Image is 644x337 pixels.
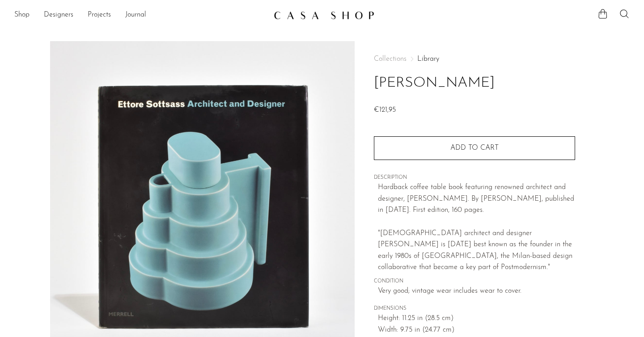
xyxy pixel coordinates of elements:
[450,144,499,152] span: Add to cart
[374,278,575,286] span: CONDITION
[374,305,575,313] span: DIMENSIONS
[374,55,575,63] nav: Breadcrumbs
[374,55,407,63] span: Collections
[378,324,575,336] span: Width: 9.75 in (24.77 cm)
[44,9,73,21] a: Designers
[14,8,267,23] nav: Desktop navigation
[378,286,575,297] span: Very good; vintage wear includes wear to cover.
[14,8,267,23] ul: NEW HEADER MENU
[374,174,575,182] span: DESCRIPTION
[378,182,575,274] p: Hardback coffee table book featuring renowned architect and designer, [PERSON_NAME]. By [PERSON_N...
[14,9,30,21] a: Shop
[374,106,396,114] span: €121,95
[125,9,146,21] a: Journal
[378,313,575,324] span: Height: 11.25 in (28.5 cm)
[417,55,439,63] a: Library
[374,136,575,160] button: Add to cart
[88,9,111,21] a: Projects
[374,72,575,95] h1: [PERSON_NAME]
